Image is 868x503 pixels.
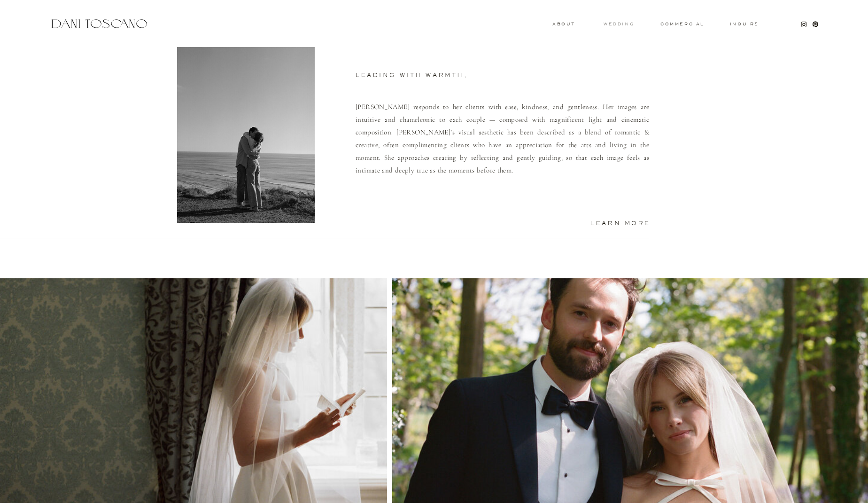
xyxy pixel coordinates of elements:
[604,22,634,25] a: wedding
[729,22,759,27] a: Inquire
[568,220,651,225] a: Learn More
[552,22,573,25] a: About
[356,72,588,80] h3: Leading with warmth,
[660,22,704,26] a: commercial
[356,101,649,205] p: [PERSON_NAME] responds to her clients with ease, kindness, and gentleness. Her images are intuiti...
